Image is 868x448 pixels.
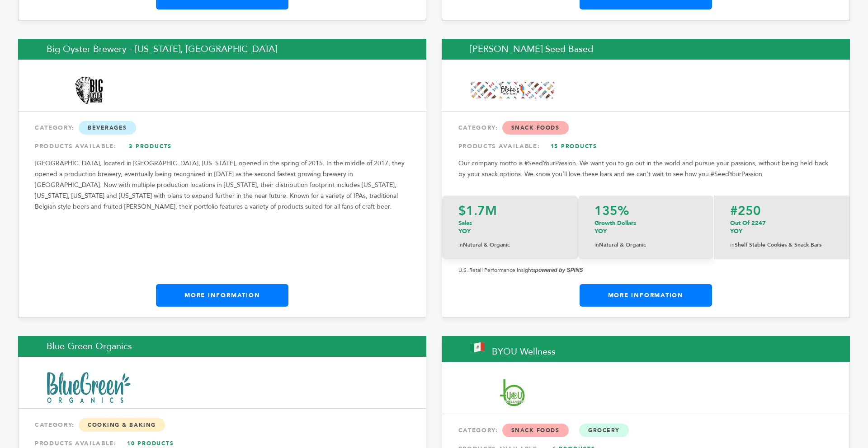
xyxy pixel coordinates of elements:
[730,241,735,248] span: in
[458,422,833,439] div: CATEGORY:
[542,138,605,154] a: 15 Products
[47,75,131,106] img: Big Oyster Brewery - Delaware, USA
[594,205,697,217] p: 135%
[458,240,561,250] p: Natural & Organic
[119,138,182,154] a: 3 Products
[730,219,833,235] p: Out of 2247
[18,39,426,60] h2: Big Oyster Brewery - [US_STATE], [GEOGRAPHIC_DATA]
[594,227,607,235] span: YOY
[79,418,165,432] span: Cooking & Baking
[594,240,697,250] p: Natural & Organic
[458,219,561,235] p: Sales
[730,205,833,217] p: #250
[442,39,850,60] h2: [PERSON_NAME] Seed Based
[35,120,410,136] div: CATEGORY:
[18,336,426,357] h2: Blue Green Organics
[502,424,569,437] span: Snack Foods
[35,158,410,212] p: [GEOGRAPHIC_DATA], located in [GEOGRAPHIC_DATA], [US_STATE], opened in the spring of 2015. In the...
[442,336,850,362] h2: BYOU Wellness
[470,342,485,352] img: This brand is from Mexico (MX)
[502,121,569,135] span: Snack Foods
[458,120,833,136] div: CATEGORY:
[458,265,833,275] p: U.S. Retail Performance Insights
[579,424,629,437] span: Grocery
[535,267,583,273] strong: powered by SPINS
[730,240,833,250] p: Shelf Stable Cookies & Snack Bars
[156,284,288,307] a: More Information
[471,82,554,98] img: Blake's Seed Based
[458,241,463,248] span: in
[594,219,697,235] p: Growth Dollars
[35,417,410,433] div: CATEGORY:
[580,284,712,307] a: More Information
[730,227,742,235] span: YOY
[594,241,599,248] span: in
[47,372,131,403] img: Blue Green Organics
[471,378,554,408] img: BYOU Wellness
[458,227,471,235] span: YOY
[79,121,136,135] span: Beverages
[458,158,833,180] p: Our company motto is #SeedYourPassion. We want you to go out in the world and pursue your passion...
[458,138,833,154] div: PRODUCTS AVAILABLE:
[458,205,561,217] p: $1.7M
[35,138,410,154] div: PRODUCTS AVAILABLE:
